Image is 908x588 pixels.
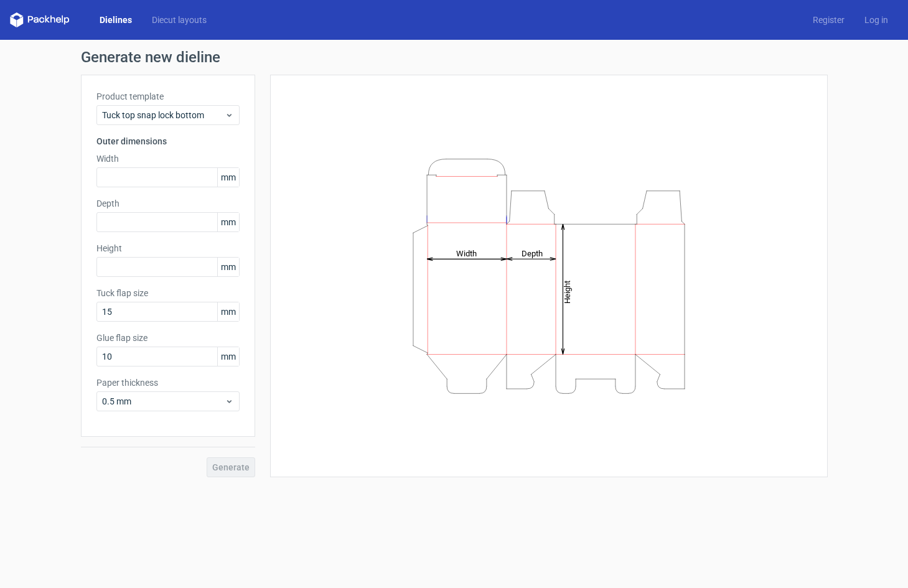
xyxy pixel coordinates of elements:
[217,168,239,187] span: mm
[217,347,239,366] span: mm
[102,109,225,121] span: Tuck top snap lock bottom
[217,302,239,321] span: mm
[96,332,240,344] label: Glue flap size
[803,14,854,26] a: Register
[563,280,572,303] tspan: Height
[142,14,217,26] a: Diecut layouts
[96,197,240,210] label: Depth
[456,248,476,258] tspan: Width
[96,242,240,254] label: Height
[217,258,239,276] span: mm
[102,395,225,408] span: 0.5 mm
[217,213,239,231] span: mm
[96,135,240,147] h3: Outer dimensions
[96,152,240,165] label: Width
[81,50,828,65] h1: Generate new dieline
[96,376,240,389] label: Paper thickness
[854,14,898,26] a: Log in
[96,287,240,299] label: Tuck flap size
[90,14,142,26] a: Dielines
[96,90,240,103] label: Product template
[522,248,543,258] tspan: Depth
